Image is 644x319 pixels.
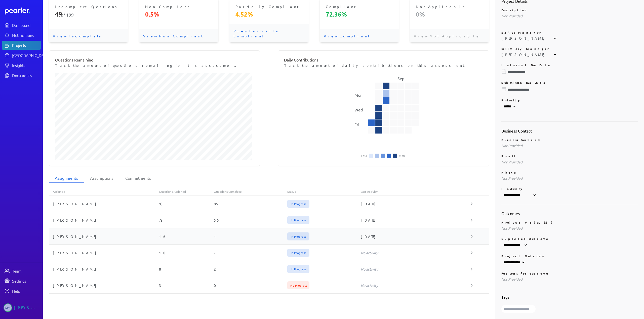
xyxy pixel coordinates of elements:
[361,154,367,157] li: Less
[501,47,638,51] p: Delivery Manager
[145,4,212,9] p: Non Compliant
[12,63,40,68] div: Insights
[501,154,638,158] p: Email
[320,29,399,42] p: View Compliant
[501,271,638,275] p: Reasons for outcome
[326,4,393,9] p: Compliant
[12,53,50,58] div: [GEOGRAPHIC_DATA]
[501,226,522,230] span: Not Provided
[501,14,522,18] span: Not Provided
[399,154,406,157] li: More
[119,173,157,183] li: Commitments
[501,237,638,241] p: Expected Outcome
[12,23,40,28] div: Dashboard
[355,92,363,97] text: Mon
[49,29,128,42] p: View Incomplete
[214,250,287,255] div: 7
[49,218,159,223] div: [PERSON_NAME]
[235,10,303,18] p: 4.52%
[501,176,522,180] span: Not Provided
[14,303,39,312] div: [PERSON_NAME]
[287,200,309,208] span: In Progress
[361,283,471,288] div: No activity
[287,281,309,289] span: No Progress
[361,267,471,272] div: No activity
[55,57,254,63] p: Questions Remaining
[501,87,638,92] input: Please choose a due date
[2,266,41,275] a: Team
[2,286,41,295] a: Help
[2,71,41,80] a: Documents
[12,268,40,273] div: Team
[55,10,122,18] p: of
[49,173,84,183] li: Assignments
[397,76,404,81] text: Sep
[361,250,471,255] div: No activity
[501,138,638,142] p: Business Contact
[159,283,214,288] div: 3
[235,4,303,9] p: Partially Compliant
[84,173,119,183] li: Assumptions
[49,201,159,206] div: [PERSON_NAME]
[501,220,638,224] p: Project Value ($)
[214,234,287,239] div: 1
[361,234,471,239] div: [DATE]
[501,52,547,57] div: [PERSON_NAME]
[361,201,471,206] div: [DATE]
[2,21,41,30] a: Dashboard
[355,107,363,112] text: Wed
[2,41,41,50] a: Projects
[501,36,547,41] div: [PERSON_NAME]
[501,30,638,34] p: Sales Manager
[12,33,40,38] div: Notifications
[501,294,638,300] h2: Tags
[49,189,159,194] div: Assignee
[229,24,309,42] p: View Partially Compliant
[214,283,287,288] div: 0
[49,234,159,239] div: [PERSON_NAME]
[416,4,483,9] p: Not Applicable
[214,189,287,194] div: Questions Complete
[214,201,287,206] div: 85
[287,232,309,240] span: In Progress
[287,216,309,224] span: In Progress
[284,63,483,68] p: Track the amount of daily contributions on this assessment.
[12,278,40,283] div: Settings
[284,57,483,63] p: Daily Contributions
[159,234,214,239] div: 16
[159,201,214,206] div: 90
[501,170,638,174] p: Phone
[361,218,471,223] div: [DATE]
[139,29,218,42] p: View Non Compliant
[501,98,638,102] p: Priority
[55,63,254,68] p: Track the amount of questions remaining for this assessment.
[214,267,287,272] div: 2
[12,43,40,48] div: Projects
[501,277,522,281] span: Not Provided
[159,189,214,194] div: Questions Assigned
[55,4,122,9] p: Incomplete Questions
[4,303,12,312] span: Michelle Manuel
[501,305,536,313] input: Type here to add tags
[501,187,638,191] p: Industry
[501,143,522,148] span: Not Provided
[159,250,214,255] div: 10
[12,73,40,78] div: Documents
[2,61,41,70] a: Insights
[145,10,212,18] p: 0.5%
[287,265,309,273] span: In Progress
[55,10,61,18] span: 49
[49,250,159,255] div: [PERSON_NAME]
[501,8,638,12] p: Description
[287,189,361,194] div: Status
[501,63,638,67] p: Internal Due Date
[410,29,489,42] p: View Not Applicable
[501,210,638,216] h2: Outcomes
[2,31,41,40] a: Notifications
[355,122,359,127] text: Fri
[159,267,214,272] div: 8
[2,51,41,60] a: [GEOGRAPHIC_DATA]
[2,301,41,314] a: MM[PERSON_NAME]
[12,288,40,293] div: Help
[501,160,522,164] span: Not Provided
